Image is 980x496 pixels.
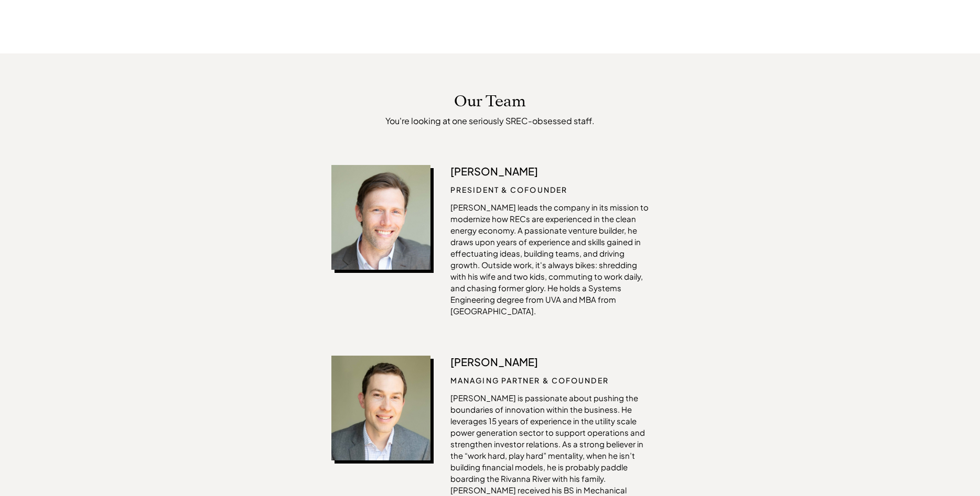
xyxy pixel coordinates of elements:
[450,374,649,386] p: managing partner & cofounder
[450,202,649,317] p: [PERSON_NAME] leads the company in its mission to modernize how RECs are experienced in the clean...
[450,184,649,195] p: President & Cofounder
[450,165,649,178] p: [PERSON_NAME]
[450,356,649,368] p: [PERSON_NAME]
[331,116,649,126] p: You're looking at one seriously SREC-obsessed staff.
[454,93,526,111] p: Our Team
